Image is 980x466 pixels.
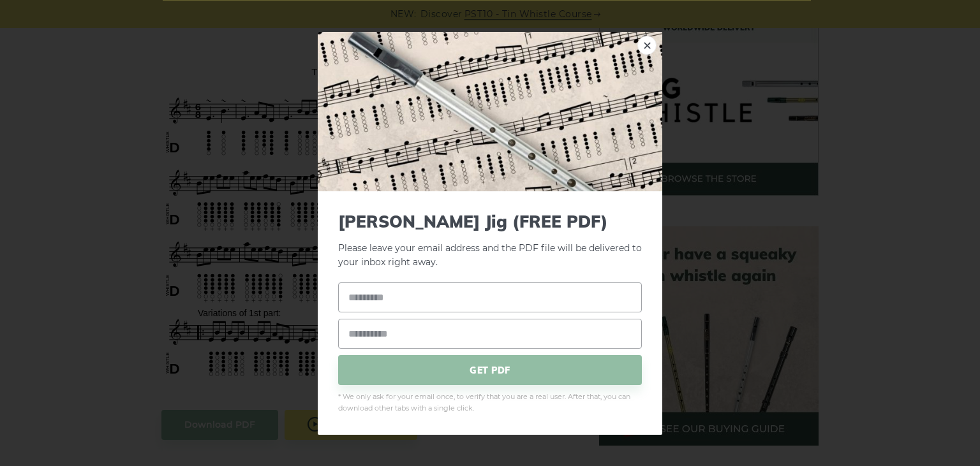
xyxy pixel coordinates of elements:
[338,211,642,231] span: [PERSON_NAME] Jig (FREE PDF)
[338,391,642,414] span: * We only ask for your email once, to verify that you are a real user. After that, you can downlo...
[338,211,642,270] p: Please leave your email address and the PDF file will be delivered to your inbox right away.
[637,35,657,54] a: ×
[338,355,642,385] span: GET PDF
[318,31,662,191] img: Tin Whistle Tab Preview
